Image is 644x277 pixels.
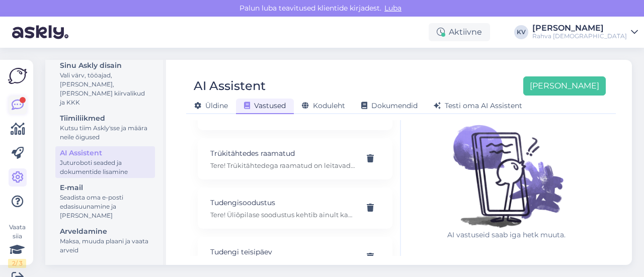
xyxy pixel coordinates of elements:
p: Tudengi teisipäev [210,246,356,257]
div: AI Assistent [194,76,266,96]
p: Tere! Trükitähtedega raamatud on leitavad siit [URL][DOMAIN_NAME] [210,161,356,170]
a: E-mailSeadista oma e-posti edasisuunamine ja [PERSON_NAME] [55,181,155,222]
p: Trükitähtedes raamatud [210,148,356,159]
span: Üldine [194,101,228,110]
p: Tudengisoodustus [210,197,356,208]
p: Tere! Üliõpilase soodustus kehtib ainult kauplustes koha peal ISIC või ITIC kaardi olemasolul. [210,210,356,219]
span: Dokumendid [361,101,418,110]
a: [PERSON_NAME]Rahva [DEMOGRAPHIC_DATA] [532,24,638,40]
div: Kutsu tiim Askly'sse ja määra neile õigused [60,124,150,142]
div: AI Assistent [60,148,150,158]
a: ArveldamineMaksa, muuda plaani ja vaata arveid [55,225,155,256]
div: TudengisoodustusTere! Üliõpilase soodustus kehtib ainult kauplustes koha peal ISIC või ITIC kaard... [198,188,392,229]
img: No qna [441,99,572,230]
div: 2 / 3 [8,259,26,268]
button: [PERSON_NAME] [523,76,606,96]
p: AI vastuseid saab iga hetk muuta. [441,230,572,240]
div: Maksa, muuda plaani ja vaata arveid [60,237,150,255]
span: Vastused [244,101,286,110]
span: Luba [381,4,405,13]
img: Askly Logo [8,68,27,84]
div: Juturoboti seaded ja dokumentide lisamine [60,158,150,176]
span: Koduleht [302,101,345,110]
div: Trükitähtedes raamatudTere! Trükitähtedega raamatud on leitavad siit [URL][DOMAIN_NAME] [198,138,392,179]
a: Sinu Askly disainVali värv, tööajad, [PERSON_NAME], [PERSON_NAME] kiirvalikud ja KKK [55,59,155,109]
div: [PERSON_NAME] [532,24,627,32]
div: Sinu Askly disain [60,60,150,71]
div: Vaata siia [8,223,26,268]
a: TiimiliikmedKutsu tiim Askly'sse ja määra neile õigused [55,112,155,143]
div: Rahva [DEMOGRAPHIC_DATA] [532,32,627,40]
div: Seadista oma e-posti edasisuunamine ja [PERSON_NAME] [60,193,150,220]
div: Arveldamine [60,226,150,237]
div: KV [514,25,528,39]
div: E-mail [60,182,150,193]
div: Aktiivne [429,23,490,41]
div: Vali värv, tööajad, [PERSON_NAME], [PERSON_NAME] kiirvalikud ja KKK [60,71,150,107]
div: Tiimiliikmed [60,113,150,124]
span: Testi oma AI Assistent [434,101,522,110]
a: AI AssistentJuturoboti seaded ja dokumentide lisamine [55,146,155,178]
